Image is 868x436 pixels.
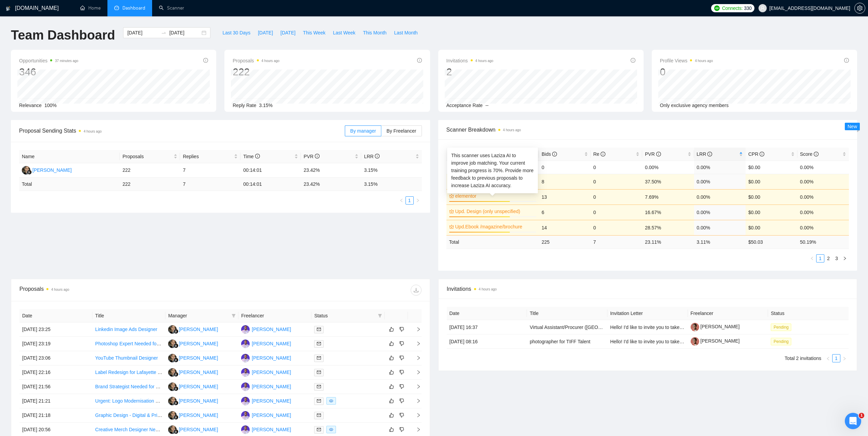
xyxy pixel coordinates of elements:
[771,324,794,330] a: Pending
[446,65,494,78] div: 2
[414,196,422,205] li: Next Page
[593,151,606,157] span: Re
[361,178,422,191] td: 3.15 %
[808,254,816,262] li: Previous Page
[833,254,841,262] li: 3
[168,384,218,389] a: PN[PERSON_NAME]
[252,326,291,333] div: [PERSON_NAME]
[797,161,849,174] td: 0.00%
[168,354,177,362] img: PN
[748,151,764,157] span: CPR
[446,103,483,108] span: Acceptance Rate
[252,397,291,405] div: [PERSON_NAME]
[179,411,218,419] div: [PERSON_NAME]
[375,154,380,159] span: info-circle
[695,59,713,63] time: 4 hours ago
[240,163,301,178] td: 00:14:01
[797,235,849,249] td: 50.19 %
[317,327,321,331] span: mail
[859,413,864,418] span: 1
[539,220,591,235] td: 14
[399,384,404,389] span: dislike
[95,355,158,361] a: YouTube Thumbnail Designer
[241,412,291,418] a: M[PERSON_NAME]
[797,205,849,220] td: 0.00%
[252,426,291,433] div: [PERSON_NAME]
[768,307,849,320] th: Status
[22,167,72,172] a: PN[PERSON_NAME]
[317,427,321,432] span: mail
[447,307,527,320] th: Date
[168,411,177,420] img: PN
[95,398,196,404] a: Urgent: Logo Modernisation + Brand Guidelines
[397,196,406,205] button: left
[591,235,643,249] td: 7
[317,370,321,374] span: mail
[19,309,92,322] th: Date
[317,399,321,403] span: mail
[222,29,250,36] span: Last 30 Days
[168,325,177,334] img: PN
[19,150,120,163] th: Name
[255,154,260,159] span: info-circle
[233,65,279,78] div: 222
[241,369,291,375] a: M[PERSON_NAME]
[317,342,321,346] span: mail
[539,205,591,220] td: 6
[127,29,158,36] input: Start date
[241,325,250,334] img: M
[814,152,819,156] span: info-circle
[240,178,301,191] td: 00:14:01
[174,386,178,391] img: gigradar-bm.png
[691,323,699,331] img: c1uLO8pZ2SAQkLC_24Mgf1CnAS5RaBR1FeqOPuy3OXZsakoJ24lp8cHwUrOWBBTt69
[241,426,291,432] a: M[PERSON_NAME]
[27,170,32,175] img: gigradar-bm.png
[252,383,291,390] div: [PERSON_NAME]
[399,327,404,332] span: dislike
[607,307,688,320] th: Invitation Letter
[219,27,254,38] button: Last 30 Days
[19,126,345,135] span: Proposal Sending Stats
[387,325,396,333] button: like
[694,235,746,249] td: 3.11 %
[6,3,11,14] img: logo
[746,161,797,174] td: $0.00
[542,151,557,157] span: Bids
[19,103,42,108] span: Relevance
[406,196,414,205] li: 1
[179,383,218,390] div: [PERSON_NAME]
[406,197,413,204] a: 1
[389,384,394,389] span: like
[826,357,830,361] span: left
[455,208,535,215] a: Upd. Design (only unspecified)
[411,285,422,296] button: download
[389,341,394,346] span: like
[180,163,240,178] td: 7
[168,369,218,375] a: PN[PERSON_NAME]
[771,338,791,345] span: Pending
[95,427,229,432] a: Creative Merch Designer Needed for Unique Branded Products
[277,27,299,38] button: [DATE]
[174,343,178,348] img: gigradar-bm.png
[449,194,454,198] span: crown
[398,411,406,419] button: dislike
[168,398,218,403] a: PN[PERSON_NAME]
[398,325,406,333] button: dislike
[241,411,250,420] img: M
[694,205,746,220] td: 0.00%
[168,412,218,418] a: PN[PERSON_NAME]
[174,372,178,377] img: gigradar-bm.png
[485,103,488,108] span: --
[241,397,250,405] img: M
[301,163,361,178] td: 23.42%
[180,150,240,163] th: Replies
[771,324,791,331] span: Pending
[398,368,406,376] button: dislike
[168,397,177,405] img: PN
[816,255,824,262] a: 1
[19,285,220,296] div: Proposals
[660,57,713,65] span: Profile Views
[455,192,535,200] a: elementor
[333,29,355,36] span: Last Week
[800,151,819,157] span: Score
